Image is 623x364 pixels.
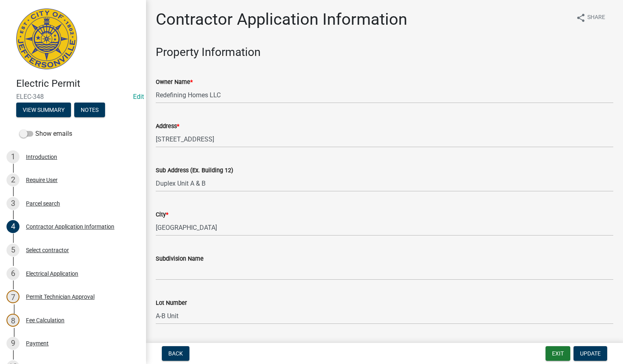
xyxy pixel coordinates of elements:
[546,346,570,361] button: Exit
[156,300,187,306] label: Lot Number
[133,93,144,101] a: Edit
[156,212,168,218] label: City
[26,177,58,183] div: Require User
[162,346,189,361] button: Back
[569,10,612,26] button: shareShare
[6,220,19,233] div: 4
[26,294,95,300] div: Permit Technician Approval
[156,256,204,262] label: Subdivision Name
[19,129,72,139] label: Show emails
[26,201,60,206] div: Parcel search
[26,224,114,229] div: Contractor Application Information
[156,168,233,173] label: Sub Address (Ex. Building 12)
[26,317,64,323] div: Fee Calculation
[16,93,130,101] span: ELEC-348
[26,247,69,253] div: Select contractor
[156,10,407,29] h1: Contractor Application Information
[16,107,71,113] wm-modal-confirm: Summary
[133,93,144,101] wm-modal-confirm: Edit Application Number
[6,337,19,350] div: 9
[16,103,71,117] button: View Summary
[16,78,140,90] h4: Electric Permit
[6,150,19,163] div: 1
[74,103,105,117] button: Notes
[156,45,613,59] h3: Property Information
[26,154,57,160] div: Introduction
[6,267,19,280] div: 6
[576,13,586,23] i: share
[6,314,19,327] div: 8
[168,350,183,357] span: Back
[16,9,77,69] img: City of Jeffersonville, Indiana
[26,340,49,346] div: Payment
[6,244,19,257] div: 5
[156,124,179,129] label: Address
[6,197,19,210] div: 3
[580,350,601,357] span: Update
[156,79,193,85] label: Owner Name
[74,107,105,113] wm-modal-confirm: Notes
[574,346,607,361] button: Update
[6,290,19,303] div: 7
[587,13,605,23] span: Share
[26,271,78,276] div: Electrical Application
[6,173,19,186] div: 2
